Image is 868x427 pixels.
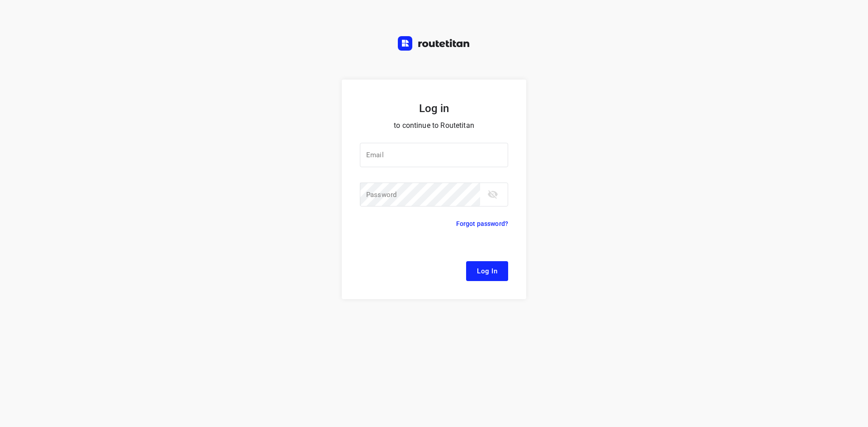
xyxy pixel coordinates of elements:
[477,265,497,277] span: Log In
[398,36,470,51] img: Routetitan
[484,185,502,203] button: toggle password visibility
[360,101,508,116] h5: Log in
[456,218,508,229] p: Forgot password?
[466,261,508,281] button: Log In
[360,119,508,132] p: to continue to Routetitan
